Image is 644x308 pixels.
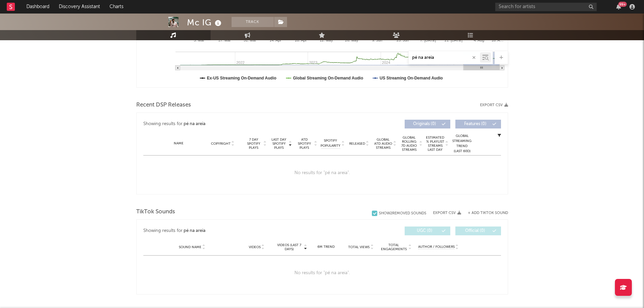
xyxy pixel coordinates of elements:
text: 26. May [345,38,358,42]
span: Copyright [211,142,231,146]
span: Sound Name [179,245,201,249]
span: Global ATD Audio Streams [374,138,392,150]
button: UGC(0) [405,227,450,235]
text: 23. Jun [396,38,408,42]
input: Search for artists [495,3,597,11]
button: Features(0) [455,120,501,128]
span: 7 Day Spotify Plays [245,138,263,150]
span: TikTok Sounds [136,208,175,216]
text: 4. Aug [474,38,484,42]
button: Export CSV [433,211,461,215]
span: Last Day Spotify Plays [270,138,288,150]
div: Showing results for [143,120,322,128]
text: 14. Apr [269,38,281,42]
div: 6M Trend [310,244,342,250]
button: Originals(0) [405,120,450,128]
text: Global Streaming On-Demand Audio [293,76,363,80]
text: Ex-US Streaming On-Demand Audio [207,76,277,80]
span: Recent DSP Releases [136,101,191,109]
span: Author / Followers [418,245,455,249]
span: Released [349,142,365,146]
text: 9. Jun [372,38,382,42]
text: 17. Mar [218,38,231,42]
span: ATD Spotify Plays [295,138,313,150]
button: 99+ [616,4,621,9]
text: 28. Apr [295,38,307,42]
button: Export CSV [480,103,508,107]
text: 3. Mar [194,38,205,42]
div: pé na areia [184,227,206,235]
div: Name [157,141,201,146]
div: Mc IG [187,17,223,28]
div: No results for " pé na areia ". [143,256,501,291]
input: Search by song name or URL [409,55,480,61]
div: No results for " pé na areia ". [143,156,501,191]
span: Total Engagements [380,243,407,251]
text: 31. Mar [243,38,256,42]
span: Spotify Popularity [320,138,340,148]
text: 21. [DATE] [444,38,462,42]
span: Global Rolling 7D Audio Streams [400,136,419,152]
span: Originals ( 0 ) [409,122,440,126]
text: 12. May [319,38,333,42]
div: 99 + [618,2,627,7]
div: pé na areia [184,120,206,128]
span: Total Views [348,245,369,249]
span: Features ( 0 ) [460,122,491,126]
div: Show 2 Removed Sounds [379,211,426,216]
text: 7. [DATE] [420,38,436,42]
div: Global Streaming Trend (Last 60D) [452,134,472,154]
span: Videos [249,245,261,249]
button: Track [232,17,274,27]
div: Showing results for [143,227,322,235]
text: 18. A… [491,38,503,42]
span: Estimated % Playlist Streams Last Day [426,136,445,152]
span: UGC ( 0 ) [409,229,440,233]
text: US Streaming On-Demand Audio [380,76,443,80]
button: + Add TikTok Sound [468,211,508,215]
span: Official ( 0 ) [460,229,491,233]
button: Official(0) [455,227,501,235]
span: Videos (last 7 days) [276,243,303,251]
button: + Add TikTok Sound [461,211,508,215]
